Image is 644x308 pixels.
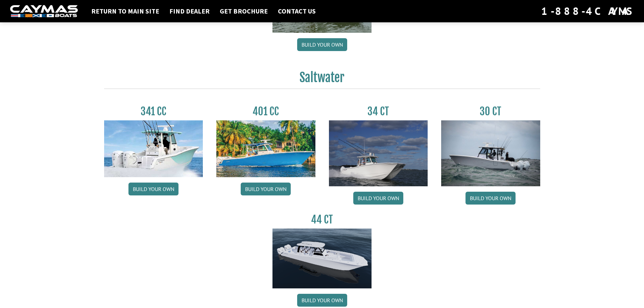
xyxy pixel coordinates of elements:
a: Contact Us [275,7,319,16]
img: 44ct_background.png [272,229,372,289]
a: Build your own [128,183,178,195]
h3: 401 CC [216,105,315,118]
a: Return to main site [88,7,163,16]
h3: 34 CT [329,105,428,118]
img: Caymas_34_CT_pic_1.jpg [329,120,428,186]
a: Build your own [297,38,347,51]
img: 30_CT_photo_shoot_for_caymas_connect.jpg [441,120,540,186]
a: Build your own [297,294,347,307]
h2: Saltwater [104,70,540,89]
a: Get Brochure [216,7,271,16]
img: 401CC_thumb.pg.jpg [216,120,315,177]
a: Find Dealer [166,7,213,16]
img: 341CC-thumbjpg.jpg [104,120,203,177]
h3: 341 CC [104,105,203,118]
h3: 44 CT [272,213,372,226]
h3: 30 CT [441,105,540,118]
div: 1-888-4CAYMAS [541,4,634,19]
img: white-logo-c9c8dbefe5ff5ceceb0f0178aa75bf4bb51f6bca0971e226c86eb53dfe498488.png [10,5,78,18]
a: Build your own [466,192,516,205]
a: Build your own [353,192,403,205]
a: Build your own [241,183,291,195]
